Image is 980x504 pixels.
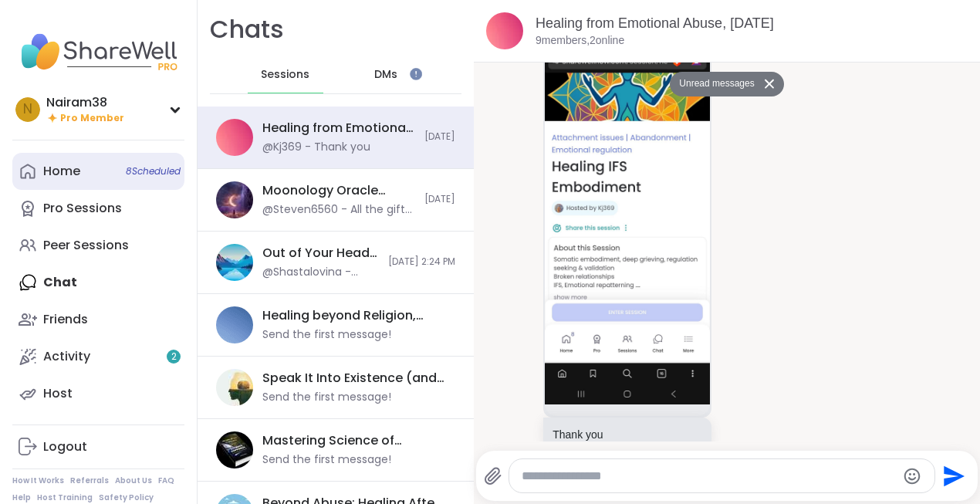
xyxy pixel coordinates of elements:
[424,193,455,206] span: [DATE]
[12,153,184,190] a: Home8Scheduled
[262,452,391,468] div: Send the first message!
[12,190,184,227] a: Pro Sessions
[99,492,154,503] a: Safety Policy
[171,350,177,364] span: 2
[12,301,184,338] a: Friends
[935,458,970,493] button: Send
[670,72,759,96] button: Unread messages
[12,25,184,79] img: ShareWell Nav Logo
[43,237,129,254] div: Peer Sessions
[60,112,124,125] span: Pro Member
[388,255,455,269] span: [DATE] 2:24 PM
[43,163,80,180] div: Home
[43,438,87,455] div: Logout
[216,244,253,281] img: Out of Your Head, Into Your Body: Quiet the Mind, Sep 05
[262,202,415,218] div: @Steven6560 - All the gifts and power you have within
[12,428,184,465] a: Logout
[70,475,109,486] a: Referrals
[262,307,446,324] div: Healing beyond Religion, [DATE]
[43,385,73,402] div: Host
[262,265,379,280] div: @Shastalovina - Thank you have a great weekend!
[424,130,455,144] span: [DATE]
[158,475,174,486] a: FAQ
[536,33,624,49] p: 9 members, 2 online
[262,432,446,449] div: Mastering Science of positive psychology, [DATE]
[262,120,415,137] div: Healing from Emotional Abuse, [DATE]
[23,100,32,120] span: N
[216,119,253,156] img: Healing from Emotional Abuse, Sep 05
[216,431,253,468] img: Mastering Science of positive psychology, Sep 07
[43,348,90,365] div: Activity
[216,369,253,406] img: Speak It Into Existence (and Get Sh*t Done), Sep 09
[261,67,309,83] span: Sessions
[262,182,415,199] div: Moonology Oracle Readings🌙, [DATE]
[216,306,253,343] img: Healing beyond Religion, Sep 07
[410,68,422,80] iframe: Spotlight
[12,227,184,264] a: Peer Sessions
[522,468,896,484] textarea: Type your message
[12,338,184,375] a: Activity2
[262,390,391,405] div: Send the first message!
[43,311,88,328] div: Friends
[486,12,523,49] img: Healing from Emotional Abuse, Sep 05
[216,181,253,218] img: Moonology Oracle Readings🌙, Sep 06
[553,427,702,442] p: Thank you
[12,492,31,503] a: Help
[262,140,370,155] div: @Kj369 - Thank you
[115,475,152,486] a: About Us
[262,245,379,262] div: Out of Your Head, Into Your Body: Quiet the Mind, [DATE]
[545,37,710,404] img: Screenshot_20250906_105605_Brave.jpg
[262,370,446,387] div: Speak It Into Existence (and Get Sh*t Done), [DATE]
[126,165,181,178] span: 8 Scheduled
[46,94,124,111] div: Nairam38
[210,12,284,47] h1: Chats
[12,375,184,412] a: Host
[903,467,921,485] button: Emoji picker
[12,475,64,486] a: How It Works
[262,327,391,343] div: Send the first message!
[37,492,93,503] a: Host Training
[536,15,774,31] a: Healing from Emotional Abuse, [DATE]
[43,200,122,217] div: Pro Sessions
[374,67,397,83] span: DMs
